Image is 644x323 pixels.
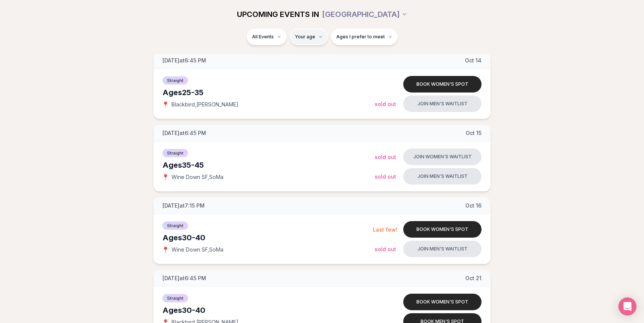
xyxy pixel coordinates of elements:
[290,29,328,45] button: Your age
[403,294,481,310] button: Book women's spot
[172,246,223,253] span: Wine Down SF , SoMa
[375,154,396,160] span: Sold Out
[403,76,481,93] button: Book women's spot
[163,247,169,253] span: 📍
[375,173,396,180] span: Sold Out
[466,129,481,137] span: Oct 15
[163,202,205,209] span: [DATE] at 7:15 PM
[163,149,188,157] span: Straight
[163,294,188,302] span: Straight
[331,29,398,45] button: Ages I prefer to meet
[163,274,206,282] span: [DATE] at 6:45 PM
[373,226,397,233] span: Last few!
[336,34,385,40] span: Ages I prefer to meet
[375,246,396,252] span: Sold Out
[247,29,287,45] button: All Events
[163,221,188,230] span: Straight
[163,76,188,85] span: Straight
[163,160,375,170] div: Ages 35-45
[403,168,481,185] button: Join men's waitlist
[163,129,206,137] span: [DATE] at 6:45 PM
[252,34,274,40] span: All Events
[322,6,407,23] button: [GEOGRAPHIC_DATA]
[618,297,636,315] div: Open Intercom Messenger
[403,149,481,165] button: Join women's waitlist
[172,101,238,108] span: Blackbird , [PERSON_NAME]
[163,305,375,315] div: Ages 30-40
[163,102,169,108] span: 📍
[172,173,223,181] span: Wine Down SF , SoMa
[163,232,373,243] div: Ages 30-40
[295,34,315,40] span: Your age
[375,101,396,107] span: Sold Out
[163,57,206,64] span: [DATE] at 6:45 PM
[163,87,375,98] div: Ages 25-35
[403,96,481,112] button: Join men's waitlist
[403,221,481,238] button: Book women's spot
[465,274,481,282] span: Oct 21
[163,174,169,180] span: 📍
[465,57,481,64] span: Oct 14
[465,202,481,209] span: Oct 16
[403,241,481,257] button: Join men's waitlist
[237,9,319,20] span: UPCOMING EVENTS IN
